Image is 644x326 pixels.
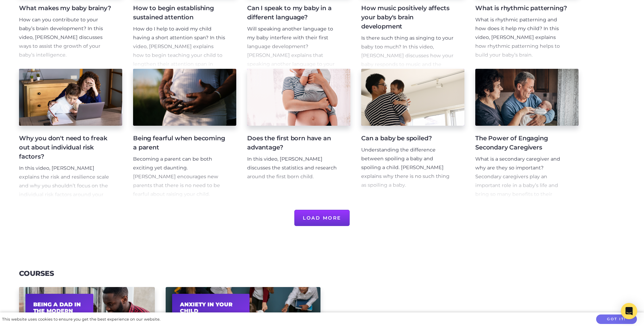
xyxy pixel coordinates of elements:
[361,134,454,143] h4: Can a baby be spoiled?
[247,4,339,22] h4: Can I speak to my baby in a different language?
[19,165,109,206] span: In this video, [PERSON_NAME] explains the risk and resilience scale and why you shouldn’t focus o...
[180,301,242,314] h2: Anxiety in your child
[2,316,160,323] div: This website uses cookies to ensure you get the best experience on our website.
[133,4,225,22] h4: How to begin establishing sustained attention
[475,69,578,199] a: The Power of Engaging Secondary Caregivers What is a secondary caregiver and why are they so impo...
[247,26,335,85] span: Will speaking another language to my baby interfere with their first language development? [PERSO...
[361,4,454,31] h4: How music positively affects your baby's brain development
[475,134,568,152] h4: The Power of Engaging Secondary Caregivers
[19,134,111,161] h4: Why you don't need to freak out about individual risk factors?
[133,26,225,76] span: How do I help to avoid my child having a short attention span? In this video, [PERSON_NAME] expla...
[19,69,122,199] a: Why you don't need to freak out about individual risk factors? In this video, [PERSON_NAME] expla...
[475,156,560,215] span: What is a secondary caregiver and why are they so important? Secondary caregivers play an importa...
[247,69,350,199] a: Does the first born have an advantage? In this video, [PERSON_NAME] discusses the statistics and ...
[19,4,111,13] h4: What makes my baby brainy?
[294,210,350,226] button: Load More
[19,269,54,278] h3: Courses
[361,147,449,188] span: Understanding the difference between spoiling a baby and spoiling a child. [PERSON_NAME] explains...
[133,69,236,199] a: Being fearful when becoming a parent Becoming a parent can be both exciting yet daunting. [PERSON...
[247,156,337,180] span: In this video, [PERSON_NAME] discusses the statistics and research around the first born child.
[621,303,637,319] div: Open Intercom Messenger
[19,17,103,58] span: How can you contribute to your baby’s brain development? In this video, [PERSON_NAME] discusses w...
[475,17,560,58] span: What is rhythmic patterning and how does it help my child? In this video, [PERSON_NAME] explains ...
[133,134,225,152] h4: Being fearful when becoming a parent
[596,314,637,324] button: Got it!
[133,156,220,197] span: Becoming a parent can be both exciting yet daunting. [PERSON_NAME] encourages new parents that th...
[361,35,454,85] span: Is there such thing as singing to your baby too much? In this video, [PERSON_NAME] discusses how ...
[361,69,464,199] a: Can a baby be spoiled? Understanding the difference between spoiling a baby and spoiling a child....
[475,4,568,13] h4: What is rhythmic patterning?
[33,301,86,321] h2: Being a Dad in the Modern World
[247,134,339,152] h4: Does the first born have an advantage?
